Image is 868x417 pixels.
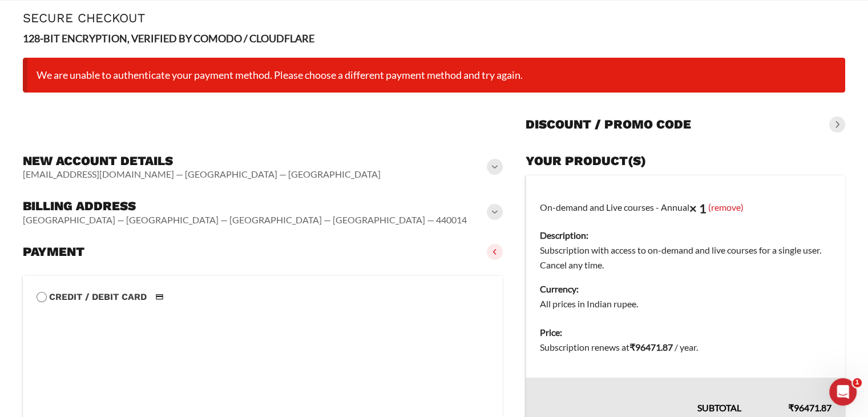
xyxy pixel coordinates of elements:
[675,342,696,352] span: / year
[37,290,489,304] label: Credit / Debit Card
[149,290,170,304] img: Credit / Debit Card
[540,296,831,311] dd: All prices in Indian rupee.
[629,342,673,352] bdi: 96471.87
[540,228,831,243] dt: Description:
[540,282,831,296] dt: Currency:
[829,378,857,406] iframe: Intercom live chat
[23,198,467,214] h3: Billing address
[540,342,698,352] span: Subscription renews at .
[526,378,755,415] th: Subtotal
[540,325,831,340] dt: Price:
[788,402,794,413] span: ₹
[708,202,744,212] a: (remove)
[526,117,691,133] h3: Discount / promo code
[23,153,381,169] h3: New account details
[23,214,467,226] vaadin-horizontal-layout: [GEOGRAPHIC_DATA] — [GEOGRAPHIC_DATA] — [GEOGRAPHIC_DATA] — [GEOGRAPHIC_DATA] — 440014
[629,342,635,352] span: ₹
[853,378,862,387] span: 1
[526,175,845,318] td: On-demand and Live courses - Annual
[540,243,831,272] dd: Subscription with access to on-demand and live courses for a single user. Cancel any time.
[37,292,47,302] input: Credit / Debit CardCredit / Debit Card
[23,58,845,93] li: We are unable to authenticate your payment method. Please choose a different payment method and t...
[788,402,831,413] bdi: 96471.87
[23,11,845,25] h1: Secure Checkout
[689,201,706,216] strong: × 1
[23,244,84,260] h3: Payment
[23,169,381,180] vaadin-horizontal-layout: [EMAIL_ADDRESS][DOMAIN_NAME] — [GEOGRAPHIC_DATA] — [GEOGRAPHIC_DATA]
[23,32,314,45] strong: 128-BIT ENCRYPTION, VERIFIED BY COMODO / CLOUDFLARE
